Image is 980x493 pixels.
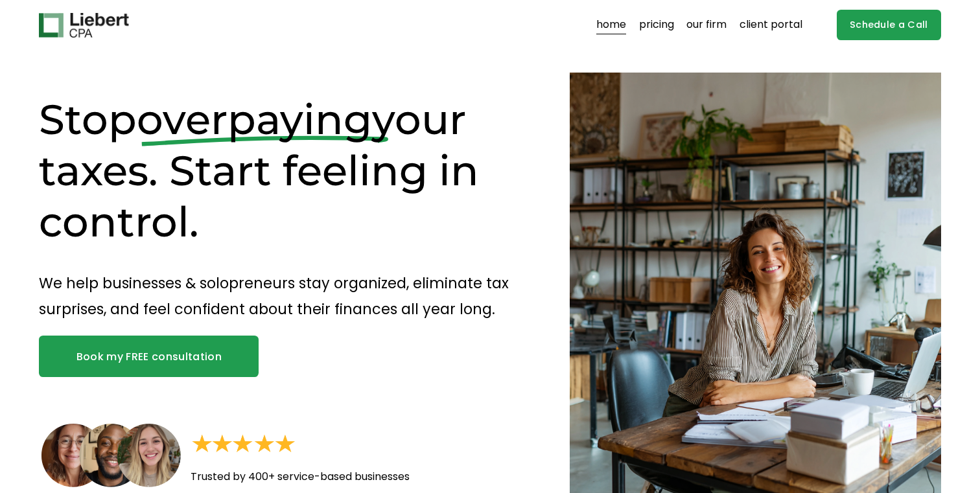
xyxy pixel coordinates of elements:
p: We help businesses & solopreneurs stay organized, eliminate tax surprises, and feel confident abo... [39,270,524,323]
a: our firm [686,15,727,36]
h1: Stop your taxes. Start feeling in control. [39,94,524,247]
a: Schedule a Call [837,10,941,40]
p: Trusted by 400+ service-based businesses [191,468,486,487]
a: pricing [639,15,674,36]
a: Book my FREE consultation [39,336,259,377]
a: client portal [740,15,802,36]
a: home [596,15,626,36]
img: Liebert CPA [39,13,128,38]
span: overpaying [137,94,372,144]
